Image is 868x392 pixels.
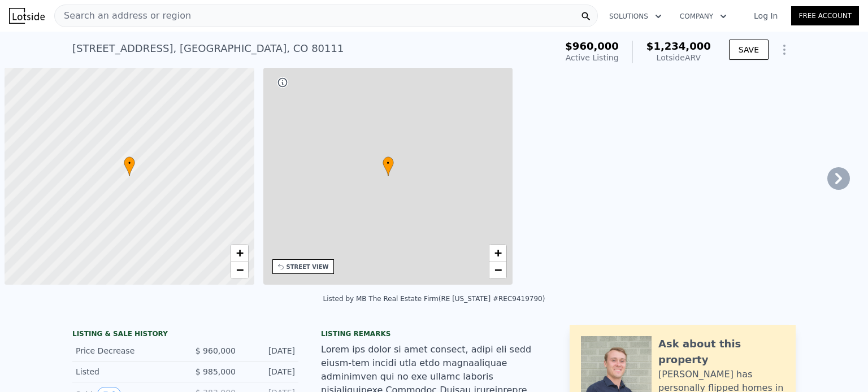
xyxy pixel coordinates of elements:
[124,156,135,176] div: •
[124,158,135,168] span: •
[321,329,547,338] div: Listing remarks
[383,156,394,176] div: •
[245,366,295,377] div: [DATE]
[287,263,329,271] div: STREET VIEW
[671,6,736,27] button: Company
[600,6,671,27] button: Solutions
[729,40,769,60] button: SAVE
[489,245,506,262] a: Zoom in
[231,262,248,278] a: Zoom out
[9,8,45,24] img: Lotside
[236,263,243,277] span: −
[323,295,545,303] div: Listed by MB The Real Estate Firm (RE [US_STATE] #REC9419790)
[196,346,236,355] span: $ 960,000
[740,10,791,21] a: Log In
[658,336,784,368] div: Ask about this property
[76,345,176,356] div: Price Decrease
[55,9,191,23] span: Search an address or region
[196,367,236,376] span: $ 985,000
[76,366,176,377] div: Listed
[72,329,298,341] div: LISTING & SALE HISTORY
[646,52,711,63] div: Lotside ARV
[231,245,248,262] a: Zoom in
[646,40,711,52] span: $1,234,000
[494,246,502,260] span: +
[566,53,619,62] span: Active Listing
[245,345,295,356] div: [DATE]
[72,41,344,56] div: [STREET_ADDRESS] , [GEOGRAPHIC_DATA] , CO 80111
[489,262,506,278] a: Zoom out
[494,263,502,277] span: −
[565,40,619,52] span: $960,000
[383,158,394,168] span: •
[236,246,243,260] span: +
[773,38,796,61] button: Show Options
[791,6,859,25] a: Free Account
